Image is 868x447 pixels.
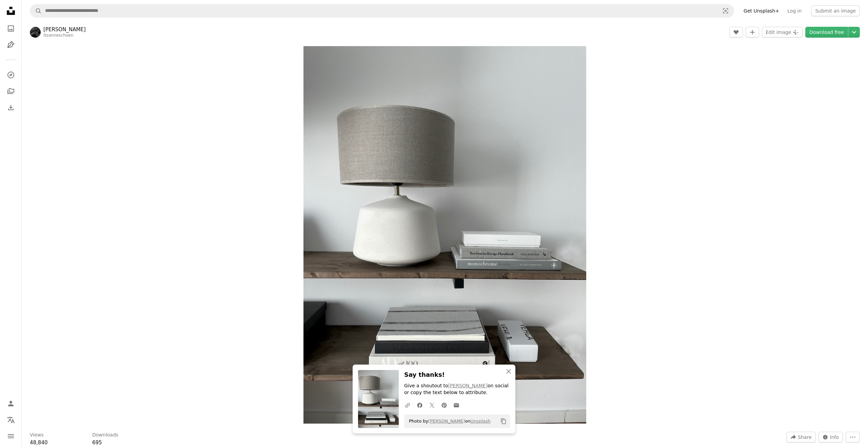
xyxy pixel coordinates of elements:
[30,4,734,18] form: Find visuals sitewide
[4,38,18,52] a: Illustrations
[438,398,450,412] a: Share on Pinterest
[448,383,488,388] a: [PERSON_NAME]
[846,432,860,443] button: More Actions
[4,397,18,410] a: Log in / Sign up
[303,46,587,424] img: a lamp on a table
[43,33,74,38] a: itsanneschoen
[30,4,42,17] button: Search Unsplash
[30,432,44,439] h3: Views
[786,432,815,443] button: Share this image
[729,27,743,38] button: Like
[717,4,734,17] button: Visual search
[30,27,41,38] img: Go to Anne Schön's profile
[818,432,843,443] button: Stats about this image
[43,26,86,33] a: [PERSON_NAME]
[4,101,18,114] a: Download History
[498,415,509,427] button: Copy to clipboard
[762,27,803,38] button: Edit image
[739,5,783,16] a: Get Unsplash+
[303,46,587,424] button: Zoom in on this image
[428,419,465,424] a: [PERSON_NAME]
[404,370,510,380] h3: Say thanks!
[830,432,839,442] span: Info
[30,440,48,446] span: 48,840
[4,413,18,427] button: Language
[783,5,806,16] a: Log in
[811,5,860,16] button: Submit an image
[798,432,811,442] span: Share
[746,27,759,38] button: Add to Collection
[470,419,490,424] a: Unsplash
[4,429,18,443] button: Menu
[4,22,18,35] a: Photos
[450,398,462,412] a: Share over email
[848,27,860,38] button: Choose download size
[805,27,848,38] a: Download free
[4,68,18,82] a: Explore
[426,398,438,412] a: Share on Twitter
[406,416,491,427] span: Photo by on
[404,383,510,396] p: Give a shoutout to on social or copy the text below to attribute.
[4,84,18,98] a: Collections
[414,398,426,412] a: Share on Facebook
[92,432,118,439] h3: Downloads
[92,440,102,446] span: 695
